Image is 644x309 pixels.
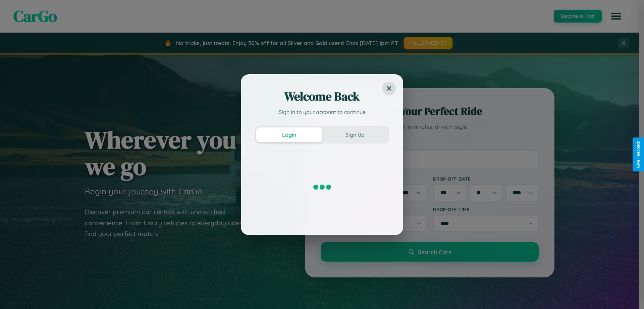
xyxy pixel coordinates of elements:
p: Sign in to your account to continue [255,108,389,116]
h2: Welcome Back [255,88,389,105]
button: Login [256,127,322,142]
iframe: Intercom live chat [7,286,23,302]
div: Give Feedback [636,141,641,168]
button: Sign Up [322,127,388,142]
